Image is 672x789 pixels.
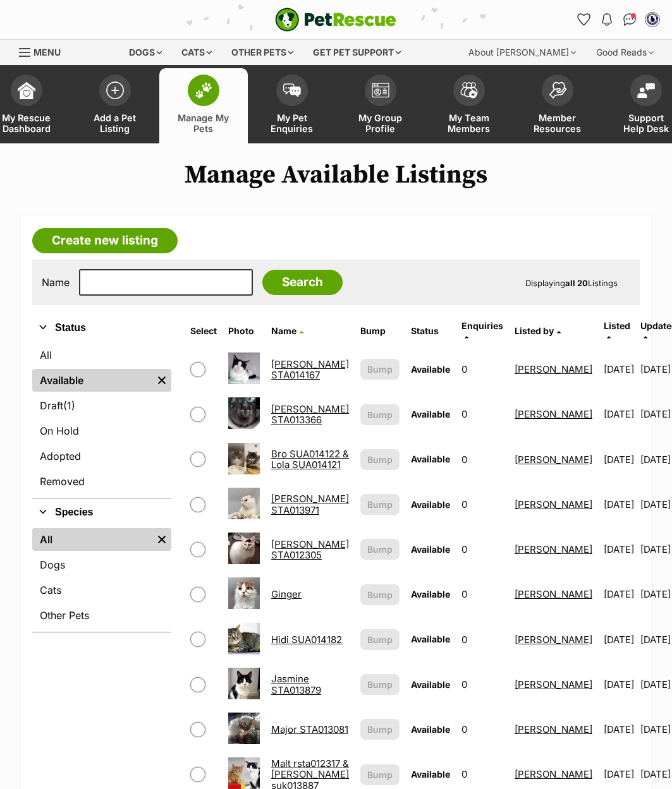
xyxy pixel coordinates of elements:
[367,408,393,421] span: Bump
[271,358,349,381] a: [PERSON_NAME] STA014167
[515,588,592,600] a: [PERSON_NAME]
[367,768,393,781] span: Bump
[159,68,248,143] a: Manage My Pets
[411,589,450,599] span: Available
[411,679,450,690] span: Available
[515,768,592,780] a: [PERSON_NAME]
[367,723,393,736] span: Bump
[271,325,296,336] span: Name
[425,68,513,143] a: My Team Members
[460,40,585,65] div: About [PERSON_NAME]
[32,445,171,467] a: Adopted
[515,325,561,336] a: Listed by
[515,723,592,735] a: [PERSON_NAME]
[411,724,450,735] span: Available
[71,68,159,143] a: Add a Pet Listing
[456,572,508,616] td: 0
[456,618,508,661] td: 0
[461,320,503,341] a: Enquiries
[599,572,639,616] td: [DATE]
[360,629,400,650] button: Bump
[525,278,618,288] span: Displaying Listings
[262,270,343,295] input: Search
[602,13,612,26] img: notifications-46538b983faf8c2785f20acdc204bb7945ddae34d4c08c2a6579f10ce5e182be.svg
[411,544,450,555] span: Available
[283,83,301,97] img: pet-enquiries-icon-7e3ad2cf08bfb03b45e93fb7055b45f3efa6380592205ae92323e6603595dc1f.svg
[360,494,400,515] button: Bump
[411,769,450,780] span: Available
[456,708,508,751] td: 0
[63,398,75,413] span: (1)
[599,347,639,391] td: [DATE]
[441,112,498,134] span: My Team Members
[367,588,393,601] span: Bump
[152,369,171,392] a: Remove filter
[599,663,639,706] td: [DATE]
[120,40,171,65] div: Dogs
[623,13,637,26] img: chat-41dd97257d64d25036548639549fe6c8038ab92f7586957e7f3b1b290dea8141.svg
[456,663,508,706] td: 0
[515,634,592,646] a: [PERSON_NAME]
[411,499,450,510] span: Available
[18,81,35,99] img: dashboard-icon-eb2f2d2d3e046f16d808141f083e7271f6b2e854fb5c12c21221c1fb7104beca.svg
[411,409,450,419] span: Available
[372,83,389,98] img: group-profile-icon-3fa3cf56718a62981997c0bc7e787c4b2cf8bcc04b72c1350f741eb67cf2f40e.svg
[32,369,152,392] a: Available
[32,394,171,417] a: Draft
[367,633,393,646] span: Bump
[304,40,410,65] div: Get pet support
[106,81,124,99] img: add-pet-listing-icon-0afa8454b4691262ce3f59096e99ab1cd57d4a30225e0717b998d2c9b9846f56.svg
[411,454,450,464] span: Available
[646,13,659,26] img: Alison Thompson profile pic
[515,543,592,555] a: [PERSON_NAME]
[360,359,400,380] button: Bump
[406,316,455,346] th: Status
[367,453,393,466] span: Bump
[223,316,265,346] th: Photo
[460,82,478,99] img: team-members-icon-5396bd8760b3fe7c0b43da4ab00e1e3bb1a5d9ba89233759b79545d2d3fc5d0d.svg
[599,618,639,661] td: [DATE]
[515,454,592,466] a: [PERSON_NAME]
[565,278,588,288] strong: all 20
[32,604,171,627] a: Other Pets
[549,81,566,99] img: member-resources-icon-8e73f808a243e03378d46382f2149f9095a855e16c252ad45f914b54edf8863c.svg
[248,68,336,143] a: My Pet Enquiries
[264,112,321,134] span: My Pet Enquiries
[604,320,630,341] a: Listed
[529,112,586,134] span: Member Resources
[515,678,592,690] a: [PERSON_NAME]
[32,228,178,253] a: Create new listing
[360,449,400,470] button: Bump
[637,83,655,98] img: help-desk-icon-fdf02630f3aa405de69fd3d07c3f3aa587a6932b1a1747fa1d2bba05be0121f9.svg
[32,419,171,442] a: On Hold
[175,112,232,134] span: Manage My Pets
[604,320,630,331] span: Listed
[597,9,617,30] button: Notifications
[513,68,602,143] a: Member Resources
[173,40,221,65] div: Cats
[456,483,508,526] td: 0
[574,9,594,30] a: Favourites
[223,40,302,65] div: Other pets
[32,320,171,336] button: Status
[515,325,554,336] span: Listed by
[456,438,508,481] td: 0
[456,527,508,571] td: 0
[456,392,508,436] td: 0
[599,708,639,751] td: [DATE]
[599,483,639,526] td: [DATE]
[32,344,171,366] a: All
[599,392,639,436] td: [DATE]
[352,112,409,134] span: My Group Profile
[32,504,171,521] button: Species
[360,539,400,560] button: Bump
[515,363,592,375] a: [PERSON_NAME]
[336,68,425,143] a: My Group Profile
[355,316,405,346] th: Bump
[34,47,61,57] span: Menu
[32,579,171,601] a: Cats
[367,363,393,376] span: Bump
[574,9,663,30] ul: Account quick links
[32,528,152,551] a: All
[360,584,400,605] button: Bump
